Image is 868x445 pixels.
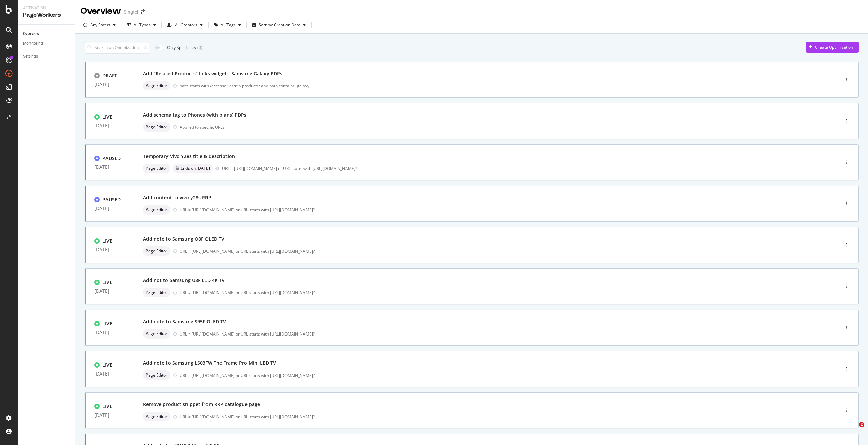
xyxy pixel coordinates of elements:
[102,238,112,244] div: LIVE
[146,290,167,295] span: Page Editor
[124,20,159,31] button: All Types
[222,166,811,171] div: URL = [URL][DOMAIN_NAME] or URL starts with [URL][DOMAIN_NAME]?
[94,206,126,211] div: [DATE]
[143,370,170,380] div: neutral label
[23,30,70,37] a: Overview
[102,155,121,162] div: PAUSED
[180,414,811,420] div: URL = [URL][DOMAIN_NAME] or URL starts with [URL][DOMAIN_NAME]?
[102,279,112,286] div: LIVE
[221,23,236,27] div: All Tags
[180,207,811,213] div: URL = [URL][DOMAIN_NAME] or URL starts with [URL][DOMAIN_NAME]?
[23,11,70,19] div: PageWorkers
[143,401,260,408] div: Remove product snippet from RRP catalogue page
[143,288,170,297] div: neutral label
[143,112,246,118] div: Add schema tag to Phones (with plans) PDPs
[143,70,282,77] div: Add "Related Products" links widget - Samsung Galaxy PDPs
[250,20,309,31] button: Sort by: Creation Date
[94,123,126,128] div: [DATE]
[815,44,853,50] div: Create Optimization
[134,23,151,27] div: All Types
[146,84,167,88] span: Page Editor
[146,249,167,253] span: Page Editor
[23,53,38,60] div: Settings
[143,329,170,339] div: neutral label
[175,23,197,27] div: All Creators
[102,403,112,410] div: LIVE
[146,414,167,419] span: Page Editor
[94,247,126,252] div: [DATE]
[23,5,70,11] div: Activation
[143,318,226,325] div: Add note to Samsung S95F OLED TV
[859,422,864,427] span: 2
[94,82,126,87] div: [DATE]
[81,20,118,31] button: Any Status
[90,23,110,27] div: Any Status
[23,40,43,47] div: Monitoring
[211,20,244,31] button: All Tags
[197,45,202,50] div: ( 0 )
[180,124,224,130] div: Applied to specific URLs
[146,373,167,377] span: Page Editor
[180,248,811,254] div: URL = [URL][DOMAIN_NAME] or URL starts with [URL][DOMAIN_NAME]?
[143,412,170,421] div: neutral label
[94,288,126,294] div: [DATE]
[143,236,224,242] div: Add note to Samsung Q8F QLED TV
[81,5,121,17] div: Overview
[143,360,276,366] div: Add note to Samsung LS03FW The Frame Pro Mini LED TV
[181,166,210,170] span: Ends on: [DATE]
[102,196,121,203] div: PAUSED
[180,372,811,378] div: URL = [URL][DOMAIN_NAME] or URL starts with [URL][DOMAIN_NAME]?
[94,164,126,170] div: [DATE]
[94,412,126,418] div: [DATE]
[146,208,167,212] span: Page Editor
[180,290,811,296] div: URL = [URL][DOMAIN_NAME] or URL starts with [URL][DOMAIN_NAME]?
[23,30,39,37] div: Overview
[180,83,811,89] div: path starts with /accessories/rrp-products/ and path contains -galaxy-
[806,42,859,53] button: Create Optimization
[94,371,126,377] div: [DATE]
[146,125,167,129] span: Page Editor
[23,53,70,60] a: Settings
[146,166,167,170] span: Page Editor
[143,194,211,201] div: Add content to vivo y28s RRP
[143,246,170,256] div: neutral label
[85,42,150,54] input: Search an Optimization
[124,8,138,15] div: Singtel
[845,422,861,438] iframe: Intercom live chat
[94,330,126,335] div: [DATE]
[173,164,213,173] div: neutral label
[143,153,235,160] div: Temporary Vivo Y28s title & description
[23,40,70,47] a: Monitoring
[102,114,112,120] div: LIVE
[143,205,170,215] div: neutral label
[143,122,170,132] div: neutral label
[259,23,300,27] div: Sort by: Creation Date
[143,277,225,284] div: Add not to Samsung U8F LED 4K TV
[146,332,167,336] span: Page Editor
[102,72,117,79] div: DRAFT
[143,164,170,173] div: neutral label
[102,362,112,368] div: LIVE
[167,45,196,50] div: Only Split Tests
[102,320,112,327] div: LIVE
[141,9,145,14] div: arrow-right-arrow-left
[164,20,205,31] button: All Creators
[180,331,811,337] div: URL = [URL][DOMAIN_NAME] or URL starts with [URL][DOMAIN_NAME]?
[143,81,170,90] div: neutral label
